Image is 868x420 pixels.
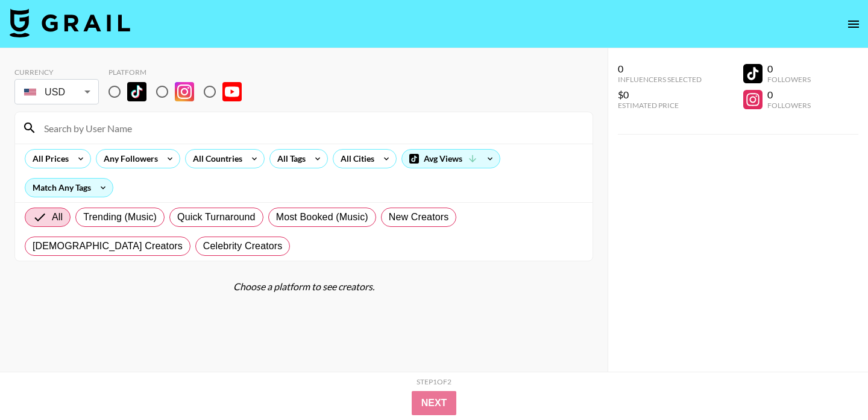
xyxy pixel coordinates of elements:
[186,150,245,168] div: All Countries
[52,210,63,224] span: All
[276,210,368,224] span: Most Booked (Music)
[767,75,811,84] div: Followers
[618,89,702,101] div: $0
[14,68,99,77] div: Currency
[333,150,377,168] div: All Cities
[417,377,451,386] div: Step 1 of 2
[37,118,585,138] input: Search by User Name
[127,82,146,101] img: TikTok
[25,179,113,197] div: Match Any Tags
[10,8,130,37] img: Grail Talent
[618,63,702,75] div: 0
[175,82,194,101] img: Instagram
[14,281,593,293] div: Choose a platform to see creators.
[108,68,251,77] div: Platform
[402,150,500,168] div: Avg Views
[270,150,308,168] div: All Tags
[618,75,702,84] div: Influencers Selected
[841,12,866,36] button: open drawer
[96,150,160,168] div: Any Followers
[767,63,811,75] div: 0
[389,210,449,224] span: New Creators
[767,89,811,101] div: 0
[177,210,256,224] span: Quick Turnaround
[767,101,811,110] div: Followers
[618,101,702,110] div: Estimated Price
[412,391,457,415] button: Next
[83,210,157,224] span: Trending (Music)
[25,150,71,168] div: All Prices
[17,81,96,103] div: USD
[222,82,242,101] img: YouTube
[203,239,283,253] span: Celebrity Creators
[33,239,183,253] span: [DEMOGRAPHIC_DATA] Creators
